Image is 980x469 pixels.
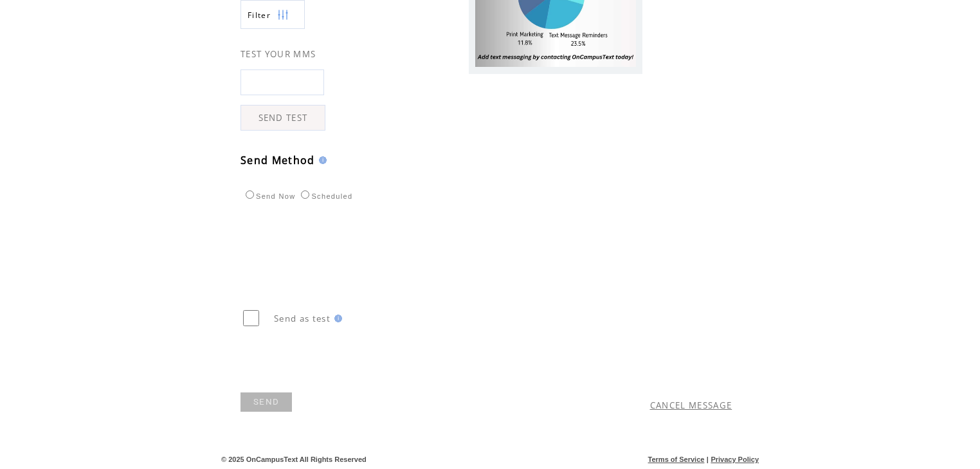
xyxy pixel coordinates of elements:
[248,10,271,21] span: Show filters
[650,400,732,411] a: CANCEL MESSAGE
[240,392,292,412] a: SEND
[315,156,327,164] img: help.gif
[707,455,709,463] span: |
[711,455,759,463] a: Privacy Policy
[274,313,331,324] span: Send as test
[277,1,289,30] img: filters.png
[240,105,325,131] a: SEND TEST
[240,153,315,167] span: Send Method
[240,48,316,60] span: TEST YOUR MMS
[331,315,342,322] img: help.gif
[298,192,352,200] label: Scheduled
[242,192,295,200] label: Send Now
[221,455,367,463] span: © 2025 OnCampusText All Rights Reserved
[246,190,254,199] input: Send Now
[301,190,309,199] input: Scheduled
[648,455,705,463] a: Terms of Service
